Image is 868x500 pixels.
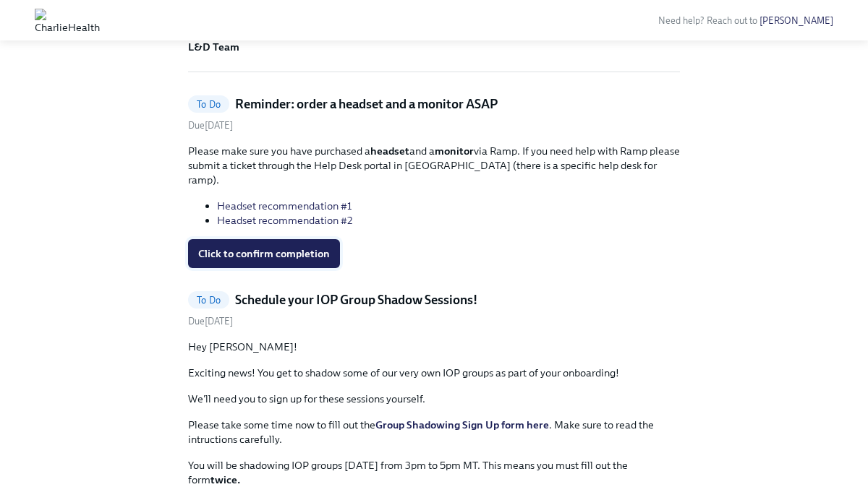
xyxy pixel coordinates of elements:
a: Headset recommendation #1 [217,199,352,212]
a: Headset recommendation #2 [217,214,352,227]
p: Hey [PERSON_NAME]! [188,340,680,354]
span: Need help? Reach out to [658,15,833,26]
a: Group Shadowing Sign Up form here [375,418,549,431]
span: To Do [188,295,229,306]
strong: monitor [435,145,474,158]
span: Click to confirm completion [198,246,330,261]
a: To DoReminder: order a headset and a monitor ASAPDue[DATE] [188,95,680,132]
img: CharlieHealth [35,9,100,32]
p: Exciting news! You get to shadow some of our very own IOP groups as part of your onboarding! [188,366,680,380]
strong: L&D Team [188,40,239,53]
strong: twice. [210,473,240,486]
p: We'll need you to sign up for these sessions yourself. [188,392,680,406]
a: [PERSON_NAME] [759,15,833,26]
h5: Reminder: order a headset and a monitor ASAP [235,95,498,113]
p: Please make sure you have purchased a and a via Ramp. If you need help with Ramp please submit a ... [188,144,680,187]
h5: Schedule your IOP Group Shadow Sessions! [235,291,477,309]
span: Tuesday, September 23rd 2025, 10:00 am [188,120,233,131]
strong: headset [370,145,409,158]
p: Please take some time now to fill out the . Make sure to read the intructions carefully. [188,418,680,447]
p: You will be shadowing IOP groups [DATE] from 3pm to 5pm MT. This means you must fill out the form [188,458,680,487]
button: Click to confirm completion [188,239,340,268]
a: To DoSchedule your IOP Group Shadow Sessions!Due[DATE] [188,291,680,328]
span: Tuesday, September 23rd 2025, 10:00 am [188,316,233,327]
span: To Do [188,99,229,110]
